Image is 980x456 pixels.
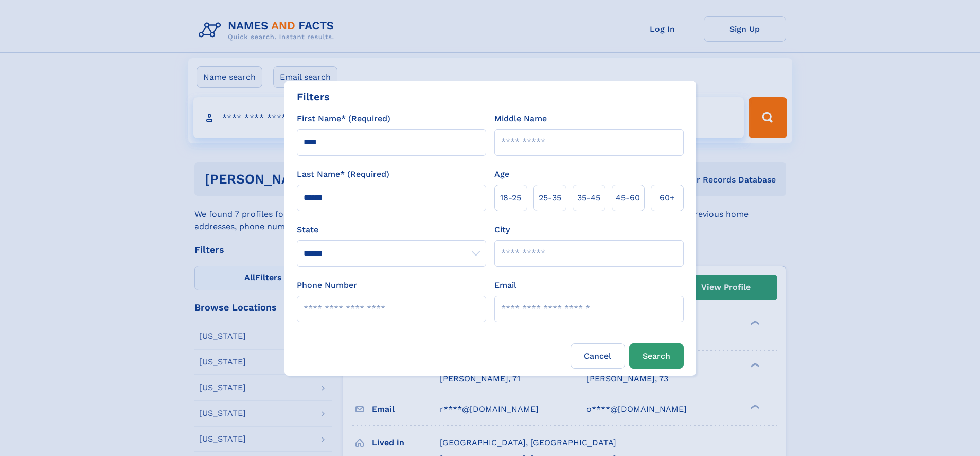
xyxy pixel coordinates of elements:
label: City [494,224,510,236]
label: Email [494,279,516,291]
span: 35‑45 [577,192,600,204]
label: Cancel [571,343,625,369]
label: Last Name* (Required) [297,168,389,180]
label: Middle Name [494,113,547,125]
span: 25‑35 [539,192,561,204]
label: State [297,224,486,236]
span: 45‑60 [616,192,640,204]
span: 18‑25 [500,192,521,204]
button: Search [629,343,684,369]
label: Phone Number [297,279,357,291]
label: Age [494,168,509,180]
span: 60+ [660,192,675,204]
label: First Name* (Required) [297,113,390,125]
div: Filters [297,89,330,104]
